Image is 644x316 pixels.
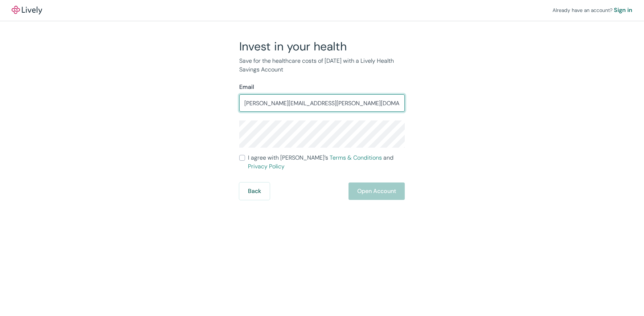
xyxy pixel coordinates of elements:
[553,6,632,15] div: Already have an account?
[239,39,405,54] h2: Invest in your health
[614,6,632,15] a: Sign in
[12,6,42,15] img: Lively
[239,83,254,91] label: Email
[239,182,270,200] button: Back
[239,57,405,74] p: Save for the healthcare costs of [DATE] with a Lively Health Savings Account
[248,153,405,171] span: I agree with [PERSON_NAME]’s and
[248,163,285,170] a: Privacy Policy
[12,6,42,15] a: LivelyLively
[330,154,382,161] a: Terms & Conditions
